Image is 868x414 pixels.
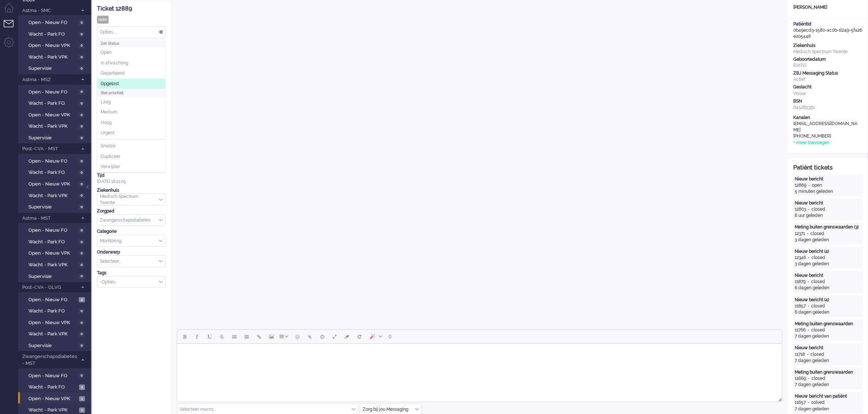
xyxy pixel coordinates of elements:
span: Open [101,49,112,56]
span: Opgelost [101,81,119,87]
span: 0 [389,334,392,339]
a: Wacht - Park VPK 0 [21,260,90,268]
span: Snooze [101,143,116,149]
li: In afwachting [97,58,165,68]
div: Actief [793,76,863,83]
button: Emoticons [291,330,304,343]
div: PatiëntId [793,21,863,27]
li: Dupliceer [97,151,165,162]
span: 0 [78,274,85,279]
span: 0 [78,182,85,187]
span: 0 [78,204,85,210]
span: Medium [101,109,117,115]
div: Resize [776,395,782,402]
a: Open - Nieuw FO 0 [21,226,90,234]
a: Open - Nieuw VPK 0 [21,111,90,119]
div: ZBJ Messaging Status [793,70,863,76]
div: 11657 [795,399,806,406]
div: Meting buiten grenswaarden [795,369,861,375]
button: Add attachment [304,330,316,343]
div: Ziekenhuis [97,187,166,194]
span: 0 [78,66,85,71]
span: 0 [78,193,85,199]
span: Open - Nieuw FO [28,158,77,165]
span: Wacht - Park VPK [28,192,77,199]
span: 0 [78,239,85,245]
div: Kanalen [793,115,863,121]
span: 0 [78,251,85,256]
li: Opgelost [97,79,165,89]
span: 1 [79,385,85,390]
span: Wacht - Park FO [28,384,77,391]
span: 0 [78,101,85,106]
span: 0 [78,89,85,95]
li: Dashboard menu [4,3,20,19]
span: Wacht - Park FO [28,239,77,246]
li: Verwijder [97,162,165,172]
span: Wacht - Park VPK [28,407,77,414]
div: 7 dagen geleden [795,382,861,388]
span: 0 [78,373,85,379]
a: Supervisie 0 [21,64,90,72]
div: Categorie [97,228,166,235]
div: 11718 [795,351,805,358]
div: 11879 [795,279,806,285]
a: Open - Nieuw VPK 0 [21,41,90,49]
div: 6 dagen geleden [795,285,861,291]
span: Open - Nieuw VPK [28,395,77,402]
li: Medium [97,107,165,118]
span: Dupliceer [101,154,120,160]
a: Open - Nieuw FO 0 [21,18,90,26]
a: Open - Nieuw VPK 0 [21,249,90,257]
span: 0 [78,43,85,48]
ul: Zet Status [97,47,165,89]
div: [PHONE_NUMBER] [793,133,859,139]
span: Laag [101,99,111,105]
div: 12803 [795,206,806,212]
button: AI [366,330,385,343]
div: Nieuw bericht [795,200,861,206]
a: Wacht - Park FO 0 [21,99,90,107]
a: Open - Nieuw FO 0 [21,157,90,165]
button: Numbered list [241,330,253,343]
span: 0 [78,32,85,37]
div: Meting buiten grenswaarden (3) [795,224,861,230]
div: Nieuw bericht [795,176,861,182]
div: closed [811,327,825,333]
div: - [806,375,811,382]
span: Zwangerschapsdiabetes - MST [21,353,78,367]
span: 0 [78,112,85,118]
li: Geparkeerd [97,68,165,79]
a: Wacht - Park VPK 1 [21,406,90,414]
span: Open - Nieuw FO [28,296,77,303]
a: Supervisie 0 [21,134,90,142]
button: Delay message [316,330,328,343]
div: closed [811,303,825,309]
div: [DATE] 16:21:05 [97,172,166,185]
span: 1 [79,396,85,402]
div: Tijd [97,172,166,179]
span: Open - Nieuw FO [28,227,77,234]
span: 0 [78,55,85,60]
span: Open - Nieuw FO [28,89,77,96]
div: 12371 [795,231,805,237]
div: Ziekenhuis [793,43,863,49]
span: In afwachting [101,60,128,66]
div: Zorgpad [97,208,166,214]
div: 0b49ecd3-1580-ac0b-d249-5fa26e205448 [788,21,868,40]
button: Italic [191,330,203,343]
div: - [806,303,811,309]
span: 0 [78,262,85,268]
span: 2 [79,297,85,303]
span: Open - Nieuw VPK [28,319,77,326]
div: solved [811,399,825,406]
span: Open - Nieuw VPK [28,250,77,257]
div: 5 minuten geleden [795,188,861,195]
div: closed [811,206,825,212]
div: Nieuw bericht (4) [795,297,861,303]
span: Open - Nieuw FO [28,373,77,379]
span: Wacht - Park FO [28,31,77,38]
span: Open - Nieuw VPK [28,112,77,119]
span: Supervisie [28,204,77,211]
a: Open - Nieuw VPK 0 [21,318,90,326]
